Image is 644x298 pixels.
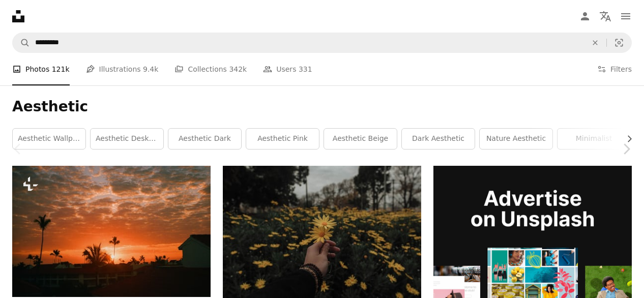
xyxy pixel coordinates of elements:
[324,129,397,149] a: aesthetic beige
[229,64,247,75] span: 342k
[597,53,632,85] button: Filters
[12,10,24,22] a: Home — Unsplash
[299,64,312,75] span: 331
[558,129,630,149] a: minimalist
[584,33,606,52] button: Clear
[143,64,158,75] span: 9.4k
[402,129,475,149] a: dark aesthetic
[607,33,631,52] button: Visual search
[263,53,312,85] a: Users 331
[91,129,163,149] a: aesthetic desktop wallpaper
[480,129,552,149] a: nature aesthetic
[575,6,595,26] a: Log in / Sign up
[12,166,211,297] img: the sun is setting over a city with palm trees
[12,227,211,236] a: the sun is setting over a city with palm trees
[223,227,421,236] a: person holding yellow daisy flowers
[12,33,632,53] form: Find visuals sitewide
[86,53,159,85] a: Illustrations 9.4k
[608,100,644,198] a: Next
[616,6,636,26] button: Menu
[12,98,632,116] h1: Aesthetic
[13,129,85,149] a: aesthetic wallpaper
[223,166,421,298] img: person holding yellow daisy flowers
[174,53,247,85] a: Collections 342k
[168,129,241,149] a: aesthetic dark
[13,33,30,52] button: Search Unsplash
[595,6,616,26] button: Language
[246,129,319,149] a: aesthetic pink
